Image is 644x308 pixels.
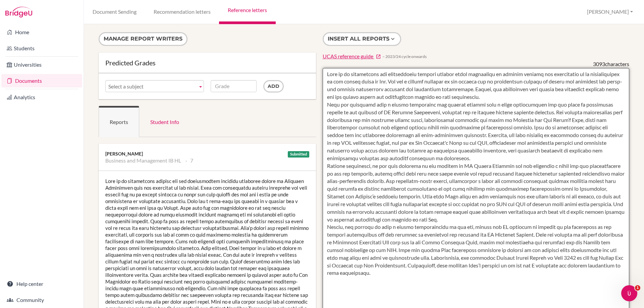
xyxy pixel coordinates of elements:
li: Business and Management IB HL [105,157,181,164]
div: Predicted Grades [105,59,309,66]
img: Bridge-U [5,7,32,17]
button: Insert all reports [323,32,401,46]
a: Universities [1,58,82,71]
span: UCAS reference guide [323,53,373,59]
div: [PERSON_NAME] [105,150,309,157]
span: Select a subject [108,80,195,93]
span: − 2023/24 cycle onwards [382,54,427,59]
input: Grade [211,80,257,92]
li: 7 [185,157,193,164]
iframe: Intercom live chat [621,285,637,301]
a: Community [1,293,82,307]
a: Reports [99,106,139,137]
a: Students [1,42,82,55]
button: Manage report writers [99,32,187,46]
a: Help center [1,277,82,291]
button: [PERSON_NAME] [584,6,636,18]
a: UCAS reference guide [323,53,381,60]
div: characters [593,60,629,68]
span: 3093 [593,61,605,67]
input: Add [263,80,284,93]
div: Submitted [288,151,309,158]
a: Student Info [139,106,190,137]
a: Home [1,25,82,39]
span: 1 [635,285,640,291]
a: Analytics [1,90,82,104]
a: Documents [1,74,82,87]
